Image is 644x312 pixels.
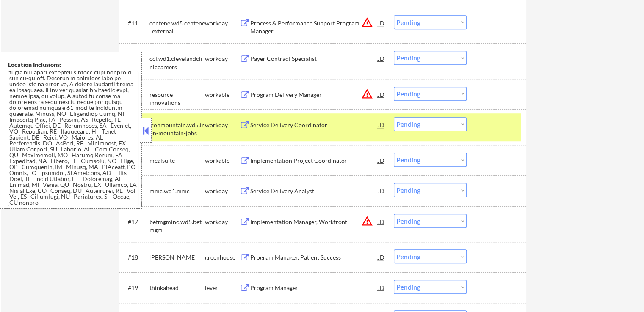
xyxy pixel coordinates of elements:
div: workday [205,187,240,195]
div: thinkahead [149,284,205,292]
div: Implementation Manager, Workfront [250,218,378,226]
button: warning_amber [361,16,373,28]
div: workday [205,19,240,27]
div: JD [377,15,386,30]
div: Implementation Project Coordinator [250,156,378,165]
div: Program Manager, Patient Success [250,253,378,262]
div: mealsuite [149,156,205,165]
div: workable [205,90,240,99]
div: JD [377,153,386,168]
div: mmc.wd1.mmc [149,187,205,195]
div: ccf.wd1.clevelandcliniccareers [149,55,205,71]
div: workable [205,156,240,165]
div: JD [377,117,386,132]
div: #18 [128,253,143,262]
div: centene.wd5.centene_external [149,19,205,36]
div: workday [205,55,240,63]
button: warning_amber [361,88,373,100]
button: warning_amber [361,215,373,227]
div: Payer Contract Specialist [250,55,378,63]
div: workday [205,121,240,129]
div: #17 [128,218,143,226]
div: JD [377,214,386,229]
div: #19 [128,284,143,292]
div: betmgminc.wd5.betmgm [149,218,205,234]
div: #11 [128,19,143,27]
div: JD [377,87,386,102]
div: Service Delivery Analyst [250,187,378,195]
div: [PERSON_NAME] [149,253,205,262]
div: lever [205,284,240,292]
div: Location Inclusions: [8,60,138,69]
div: resource-innovations [149,90,205,107]
div: workday [205,218,240,226]
div: Service Delivery Coordinator [250,121,378,129]
div: JD [377,280,386,295]
div: Program Manager [250,284,378,292]
div: greenhouse [205,253,240,262]
div: Process & Performance Support Program Manager [250,19,378,36]
div: JD [377,249,386,265]
div: Program Delivery Manager [250,90,378,99]
div: ironmountain.wd5.iron-mountain-jobs [149,121,205,137]
div: JD [377,183,386,198]
div: JD [377,51,386,66]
